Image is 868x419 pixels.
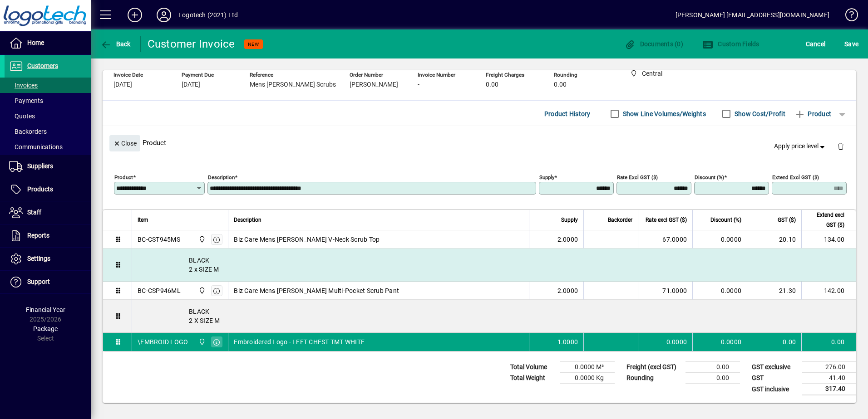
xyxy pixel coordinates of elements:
[692,230,747,248] td: 0.0000
[646,215,687,225] span: Rate excl GST ($)
[621,109,706,118] label: Show Line Volumes/Weights
[132,300,856,332] div: BLACK 2 X SIZE M
[554,81,567,88] span: 0.00
[138,235,180,244] div: BC-CST945MS
[5,93,91,108] a: Payments
[196,337,207,347] span: Central
[109,135,140,151] button: Close
[622,362,686,373] td: Freight (excl GST)
[676,8,829,22] div: [PERSON_NAME] [EMAIL_ADDRESS][DOMAIN_NAME]
[138,337,188,346] div: \EMBROID LOGO
[644,286,687,295] div: 71.0000
[622,36,686,52] button: Documents (0)
[830,135,852,157] button: Delete
[234,337,365,346] span: Embroidered Logo - LEFT CHEST TMT WHITE
[801,333,856,351] td: 0.00
[27,278,50,285] span: Support
[710,215,741,225] span: Discount (%)
[5,78,91,93] a: Invoices
[506,373,560,384] td: Total Weight
[702,40,759,48] span: Custom Fields
[149,7,178,23] button: Profile
[9,128,47,135] span: Backorders
[560,373,615,384] td: 0.0000 Kg
[802,384,856,395] td: 317.40
[747,362,802,373] td: GST exclusive
[557,286,578,295] span: 2.0000
[98,36,133,52] button: Back
[802,373,856,384] td: 41.40
[486,81,498,88] span: 0.00
[5,124,91,139] a: Backorders
[27,39,44,46] span: Home
[107,139,143,147] app-page-header-button: Close
[27,255,50,262] span: Settings
[5,155,91,178] a: Suppliers
[250,81,336,88] span: Mens [PERSON_NAME] Scrubs
[5,201,91,224] a: Staff
[617,174,658,180] mat-label: Rate excl GST ($)
[539,174,554,180] mat-label: Supply
[686,373,740,384] td: 0.00
[842,36,861,52] button: Save
[806,37,826,51] span: Cancel
[5,32,91,54] a: Home
[624,40,683,48] span: Documents (0)
[560,362,615,373] td: 0.0000 M³
[120,7,149,23] button: Add
[747,333,801,351] td: 0.00
[644,337,687,346] div: 0.0000
[804,36,828,52] button: Cancel
[234,215,261,225] span: Description
[801,230,856,248] td: 134.00
[807,210,844,230] span: Extend excl GST ($)
[27,232,49,239] span: Reports
[506,362,560,373] td: Total Volume
[27,209,41,216] span: Staff
[844,40,848,48] span: S
[802,362,856,373] td: 276.00
[5,108,91,124] a: Quotes
[27,62,58,69] span: Customers
[9,112,35,120] span: Quotes
[138,286,181,295] div: BC-CSP946ML
[772,174,819,180] mat-label: Extend excl GST ($)
[561,215,578,225] span: Supply
[234,235,380,244] span: Biz Care Mens [PERSON_NAME] V-Neck Scrub Top
[9,82,38,89] span: Invoices
[541,106,594,122] button: Product History
[774,141,827,151] span: Apply price level
[644,235,687,244] div: 67.0000
[5,178,91,201] a: Products
[5,139,91,155] a: Communications
[844,37,858,51] span: ave
[196,286,207,296] span: Central
[27,185,53,193] span: Products
[148,37,235,51] div: Customer Invoice
[113,81,132,88] span: [DATE]
[747,384,802,395] td: GST inclusive
[747,230,801,248] td: 20.10
[103,126,856,159] div: Product
[695,174,724,180] mat-label: Discount (%)
[5,271,91,293] a: Support
[747,282,801,300] td: 21.30
[91,36,141,52] app-page-header-button: Back
[27,162,53,170] span: Suppliers
[350,81,398,88] span: [PERSON_NAME]
[557,337,578,346] span: 1.0000
[692,282,747,300] td: 0.0000
[234,286,399,295] span: Biz Care Mens [PERSON_NAME] Multi-Pocket Scrub Pant
[686,362,740,373] td: 0.00
[9,97,43,104] span: Payments
[9,143,63,151] span: Communications
[100,40,131,48] span: Back
[182,81,200,88] span: [DATE]
[33,325,58,332] span: Package
[608,215,632,225] span: Backorder
[138,215,148,225] span: Item
[418,81,419,88] span: -
[692,333,747,351] td: 0.0000
[248,41,259,47] span: NEW
[778,215,796,225] span: GST ($)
